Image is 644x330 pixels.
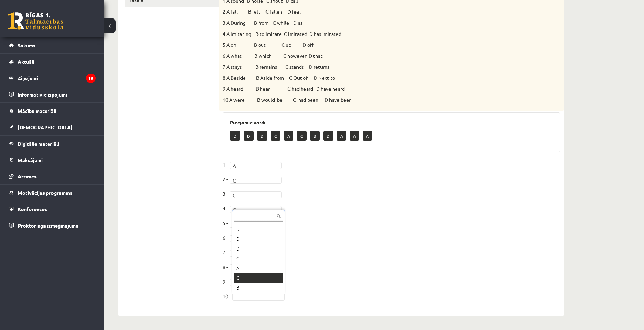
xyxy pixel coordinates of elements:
[234,234,283,244] div: D
[234,244,283,254] div: D
[234,263,283,273] div: A
[234,283,283,293] div: B
[234,273,283,283] div: C
[234,254,283,263] div: C
[234,224,283,234] div: D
